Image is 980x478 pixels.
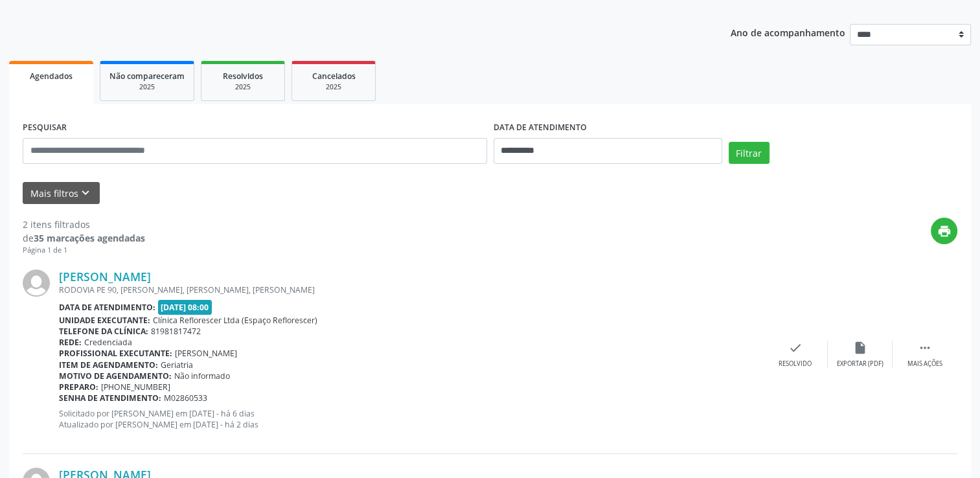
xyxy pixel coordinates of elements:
[34,232,145,244] strong: 35 marcações agendadas
[837,359,883,369] div: Exportar (PDF)
[59,315,150,326] b: Unidade executante:
[101,381,170,393] span: [PHONE_NUMBER]
[59,348,172,359] b: Profissional executante:
[161,359,193,370] span: Geriatria
[59,370,172,381] b: Motivo de agendamento:
[109,71,185,82] span: Não compareceram
[853,341,867,355] i: insert_drive_file
[59,326,148,337] b: Telefone da clínica:
[779,359,812,369] div: Resolvido
[23,245,145,256] div: Página 1 de 1
[84,337,132,348] span: Credenciada
[175,348,237,359] span: [PERSON_NAME]
[907,359,942,369] div: Mais ações
[23,231,145,245] div: de
[23,118,67,138] label: PESQUISAR
[164,393,207,404] span: M02860533
[78,186,93,200] i: keyboard_arrow_down
[59,284,763,295] div: RODOVIA PE 90, [PERSON_NAME], [PERSON_NAME], [PERSON_NAME]
[23,218,145,231] div: 2 itens filtrados
[937,224,952,238] i: print
[59,408,763,430] p: Solicitado por [PERSON_NAME] em [DATE] - há 6 dias Atualizado por [PERSON_NAME] em [DATE] - há 2 ...
[23,269,50,297] img: img
[59,337,82,348] b: Rede:
[109,82,185,92] div: 2025
[59,393,161,404] b: Senha de atendimento:
[211,82,275,92] div: 2025
[312,71,356,82] span: Cancelados
[301,82,366,92] div: 2025
[731,24,845,40] p: Ano de acompanhamento
[494,118,587,138] label: DATA DE ATENDIMENTO
[30,71,73,82] span: Agendados
[158,300,212,315] span: [DATE] 08:00
[918,341,932,355] i: 
[931,218,957,244] button: print
[151,326,201,337] span: 81981817472
[59,302,155,313] b: Data de atendimento:
[788,341,803,355] i: check
[223,71,263,82] span: Resolvidos
[59,381,98,393] b: Preparo:
[174,370,230,381] span: Não informado
[23,182,100,205] button: Mais filtroskeyboard_arrow_down
[153,315,317,326] span: Clínica Reflorescer Ltda (Espaço Reflorescer)
[59,359,158,370] b: Item de agendamento:
[729,142,769,164] button: Filtrar
[59,269,151,284] a: [PERSON_NAME]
